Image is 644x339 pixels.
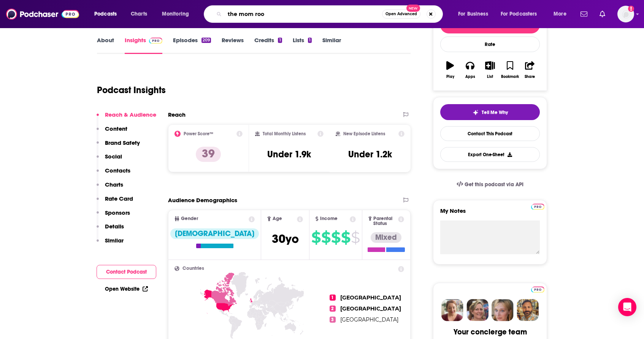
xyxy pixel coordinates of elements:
[97,125,127,139] button: Content
[440,126,540,141] a: Contact This Podcast
[105,111,156,118] p: Reach & Audience
[473,109,479,116] img: tell me why sparkle
[272,231,299,246] span: 30 yo
[340,316,398,323] span: [GEOGRAPHIC_DATA]
[382,10,420,19] button: Open AdvancedNew
[105,209,130,216] p: Sponsors
[182,266,204,271] span: Countries
[441,299,463,321] img: Sydney Profile
[617,6,634,22] span: Logged in as maiak
[617,6,634,22] img: User Profile
[440,36,540,52] div: Rate
[450,175,530,194] a: Get this podcast via API
[162,9,189,19] span: Monitoring
[385,12,417,16] span: Open Advanced
[487,74,493,79] div: List
[278,38,282,43] div: 1
[105,286,148,292] a: Open Website
[496,8,548,20] button: open menu
[321,231,330,244] span: $
[184,131,213,136] h2: Power Score™
[628,6,634,12] svg: Add a profile image
[157,8,199,20] button: open menu
[482,109,508,116] span: Tell Me Why
[149,38,162,44] img: Podchaser Pro
[531,285,544,293] a: Pro website
[201,38,211,43] div: 209
[94,9,117,19] span: Podcasts
[341,231,350,244] span: $
[501,74,519,79] div: Bookmark
[517,299,539,321] img: Jon Profile
[454,327,527,337] div: Your concierge team
[273,216,282,221] span: Age
[196,147,221,162] p: 39
[97,111,156,125] button: Reach & Audience
[97,265,156,279] button: Contact Podcast
[596,8,608,21] a: Show notifications dropdown
[446,74,454,79] div: Play
[520,56,540,84] button: Share
[225,8,382,20] input: Search podcasts, credits, & more...
[267,149,311,160] h3: Under 1.9k
[340,294,401,301] span: [GEOGRAPHIC_DATA]
[125,36,162,54] a: InsightsPodchaser Pro
[460,56,480,84] button: Apps
[492,299,514,321] img: Jules Profile
[554,9,566,19] span: More
[222,36,244,54] a: Reviews
[330,317,336,323] span: 3
[500,56,520,84] button: Bookmark
[577,8,590,21] a: Show notifications dropdown
[97,195,133,209] button: Rate Card
[89,8,127,20] button: open menu
[105,223,124,230] p: Details
[618,298,636,316] div: Open Intercom Messenger
[351,231,360,244] span: $
[97,209,130,223] button: Sponsors
[331,231,340,244] span: $
[548,8,576,20] button: open menu
[211,5,450,23] div: Search podcasts, credits, & more...
[97,181,123,195] button: Charts
[453,8,498,20] button: open menu
[173,36,211,54] a: Episodes209
[308,38,312,43] div: 1
[371,232,401,243] div: Mixed
[480,56,500,84] button: List
[170,228,259,239] div: [DEMOGRAPHIC_DATA]
[531,203,544,210] a: Pro website
[311,231,320,244] span: $
[126,8,152,20] a: Charts
[168,196,237,204] h2: Audience Demographics
[105,181,123,188] p: Charts
[97,84,166,96] h1: Podcast Insights
[97,139,140,153] button: Brand Safety
[440,56,460,84] button: Play
[6,7,79,21] img: Podchaser - Follow, Share and Rate Podcasts
[525,74,535,79] div: Share
[320,216,338,221] span: Income
[458,9,488,19] span: For Business
[97,36,114,54] a: About
[343,131,385,136] h2: New Episode Listens
[330,295,336,301] span: 1
[340,305,401,312] span: [GEOGRAPHIC_DATA]
[293,36,312,54] a: Lists1
[181,216,198,221] span: Gender
[263,131,306,136] h2: Total Monthly Listens
[254,36,282,54] a: Credits1
[105,237,124,244] p: Similar
[97,153,122,167] button: Social
[131,9,147,19] span: Charts
[373,216,397,226] span: Parental Status
[97,223,124,237] button: Details
[440,207,540,220] label: My Notes
[617,6,634,22] button: Show profile menu
[97,237,124,251] button: Similar
[105,139,140,146] p: Brand Safety
[501,9,537,19] span: For Podcasters
[330,306,336,312] span: 2
[97,167,130,181] button: Contacts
